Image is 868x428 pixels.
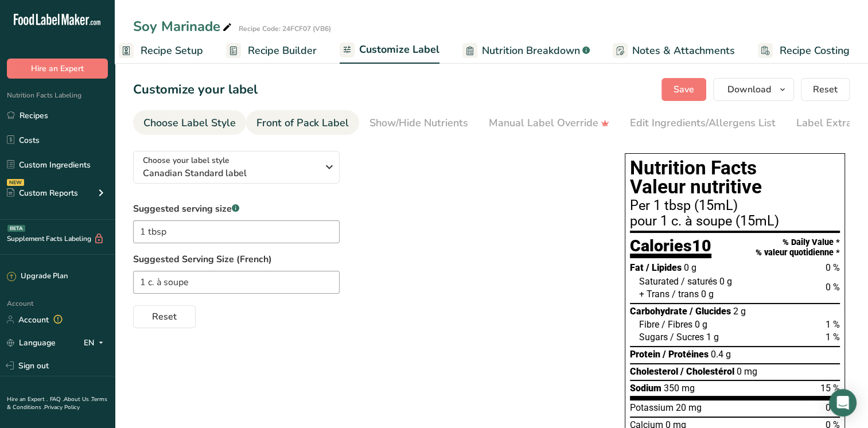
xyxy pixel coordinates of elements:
button: Reset [801,78,850,101]
span: Sugars [639,332,668,343]
span: Customize Label [359,42,439,57]
div: BETA [7,225,25,232]
button: Download [713,78,794,101]
span: / Cholestérol [680,366,734,377]
h1: Customize your label [133,80,258,99]
span: 0 g [684,262,696,273]
span: / saturés [681,276,717,287]
span: Download [727,83,771,96]
h1: Nutrition Facts Valeur nutritive [630,158,840,197]
span: 0 g [719,276,732,287]
a: Hire an Expert . [7,395,48,403]
span: 0 % [826,402,840,413]
a: Recipe Builder [226,38,317,64]
div: % Daily Value * % valeur quotidienne * [756,238,840,258]
div: Open Intercom Messenger [829,389,857,417]
span: Sodium [630,383,661,394]
span: 0 g [695,319,707,330]
div: EN [84,336,108,349]
span: Notes & Attachments [632,43,735,59]
span: Protein [630,349,660,360]
span: 15 % [820,383,840,394]
div: Custom Reports [7,187,78,199]
span: Carbohydrate [630,306,687,317]
span: Save [674,83,694,96]
label: Suggested Serving Size (French) [133,252,602,266]
div: NEW [7,179,24,186]
a: Recipe Costing [758,38,850,64]
span: Potassium [630,402,674,413]
a: Language [7,333,56,353]
span: Fat [630,262,644,273]
span: 1 g [706,332,719,343]
span: 0 mg [737,366,757,377]
div: Front of Pack Label [256,115,349,131]
span: 10 [692,236,711,255]
a: Recipe Setup [119,38,203,64]
span: Recipe Costing [780,43,850,59]
div: Edit Ingredients/Allergens List [630,115,776,131]
a: FAQ . [50,395,64,403]
span: / Protéines [663,349,709,360]
a: Notes & Attachments [613,38,735,64]
a: Customize Label [340,37,439,64]
div: pour 1 c. à soupe (15mL) [630,215,840,228]
div: Upgrade Plan [7,271,68,282]
a: Privacy Policy [44,403,80,411]
span: Reset [813,83,838,96]
span: Recipe Setup [141,43,203,59]
a: About Us . [64,395,91,403]
div: Recipe Code: 24FCF07 (VB6) [239,24,331,34]
div: Calories [630,238,711,259]
span: Canadian Standard label [143,166,318,180]
span: 1 % [826,319,840,330]
span: 0 % [826,282,840,293]
button: Save [661,78,706,101]
span: / Glucides [690,306,731,317]
span: / Sucres [670,332,704,343]
button: Reset [133,305,196,328]
a: Terms & Conditions . [7,395,107,411]
span: Nutrition Breakdown [482,43,580,59]
span: 0 g [701,289,714,299]
span: / trans [672,289,699,299]
label: Suggested serving size [133,202,340,216]
span: 350 mg [664,383,695,394]
span: 0.4 g [711,349,731,360]
span: Saturated [639,276,679,287]
div: Per 1 tbsp (15mL) [630,199,840,213]
span: 2 g [733,306,746,317]
span: 0 % [826,262,840,273]
span: 20 mg [676,402,702,413]
span: Fibre [639,319,659,330]
button: Hire an Expert [7,59,108,79]
span: / Fibres [661,319,692,330]
div: Manual Label Override [489,115,609,131]
div: Soy Marinade [133,16,234,37]
span: + Trans [639,289,670,299]
div: Show/Hide Nutrients [369,115,468,131]
div: Choose Label Style [143,115,236,131]
span: 1 % [826,332,840,343]
span: Choose your label style [143,154,229,166]
button: Choose your label style Canadian Standard label [133,151,340,184]
span: Reset [152,310,177,324]
span: Recipe Builder [248,43,317,59]
span: / Lipides [646,262,682,273]
a: Nutrition Breakdown [462,38,590,64]
span: Cholesterol [630,366,678,377]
